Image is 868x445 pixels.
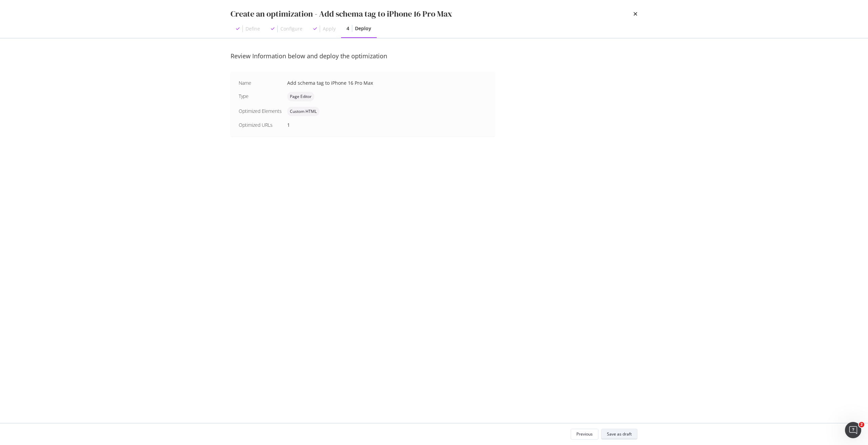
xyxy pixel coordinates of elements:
div: Add schema tag to iPhone 16 Pro Max [287,80,487,86]
div: 1 [287,122,487,128]
div: Configure [280,25,302,32]
div: Apply [323,25,336,32]
div: times [633,8,637,20]
div: Previous [576,431,593,437]
div: Type [239,93,282,100]
div: Save as draft [607,431,632,437]
div: Optimized Elements [239,108,282,115]
span: 2 [859,422,864,427]
button: Previous [571,429,598,440]
div: neutral label [287,92,314,101]
div: Optimized URLs [239,122,282,128]
div: Name [239,80,282,86]
button: Save as draft [601,429,637,440]
div: Deploy [355,25,371,32]
div: Review Information below and deploy the optimization [231,52,637,61]
span: Page Editor [290,95,312,99]
iframe: Intercom live chat [845,422,861,438]
span: Custom HTML [290,109,317,114]
div: neutral label [287,107,319,116]
div: Create an optimization - Add schema tag to iPhone 16 Pro Max [231,8,452,20]
div: 4 [347,25,349,32]
div: Define [245,25,260,32]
